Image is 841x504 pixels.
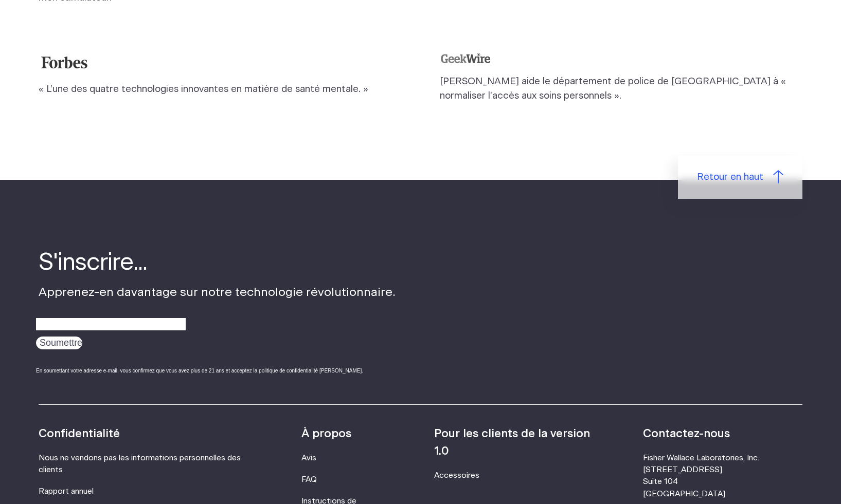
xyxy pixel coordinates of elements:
font: « L’une des quatre technologies innovantes en matière de santé mentale. » [39,84,368,94]
font: Pour les clients de la version 1.0 [434,428,590,456]
a: Accessoires [434,472,479,479]
font: En soumettant votre adresse e-mail, vous confirmez que vous avez plus de 21 ans et acceptez la po... [36,368,363,374]
font: Fisher Wallace Laboratories, Inc. [643,454,759,462]
a: FAQ [301,476,317,483]
font: Confidentialité [39,428,120,439]
a: Avis [301,454,316,462]
a: Retour en haut [678,156,802,199]
font: Suite 104 [643,478,678,486]
font: Retour en haut [697,172,763,182]
input: Soumettre [36,337,82,349]
a: Rapport annuel [39,488,94,495]
font: [PERSON_NAME] aide le département de police de [GEOGRAPHIC_DATA] à « normaliser l’accès aux soins... [440,77,786,101]
font: Apprenez-en davantage sur notre technologie révolutionnaire. [39,286,396,298]
font: [STREET_ADDRESS] [643,466,722,474]
font: À propos [301,428,351,439]
font: Contactez-nous [643,428,730,439]
font: [GEOGRAPHIC_DATA] [643,490,725,498]
font: S'inscrire... [39,251,147,274]
a: Nous ne vendons pas les informations personnelles des clients [39,454,241,474]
